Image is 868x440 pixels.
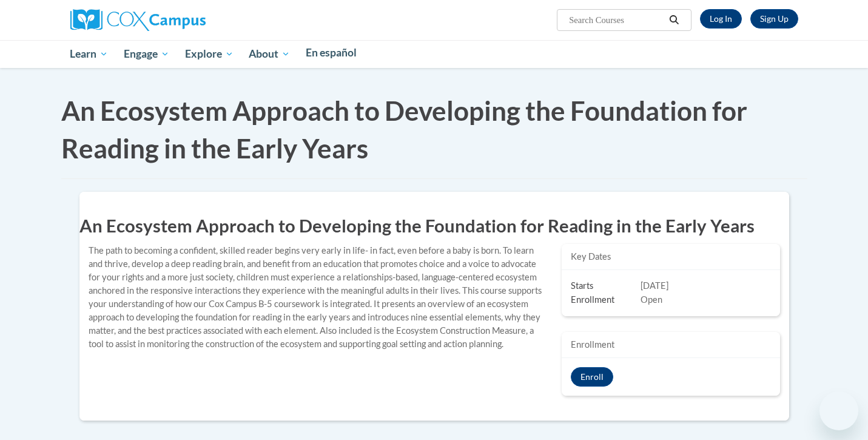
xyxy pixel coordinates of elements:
a: Log In [700,9,742,29]
a: Learn [62,40,116,68]
span: Explore [185,47,234,61]
span: Learn [70,47,108,61]
button: An Ecosystem Approach to Developing the Foundation for Reading in the Early Years [571,367,613,387]
span: Open [641,294,662,305]
a: Register [750,9,798,29]
img: Cox Campus [70,9,206,31]
span: Starts [571,280,641,293]
a: Engage [116,40,177,68]
a: Explore [177,40,241,68]
a: En español [298,40,365,66]
div: Key Dates [562,244,780,270]
iframe: Button to launch messaging window [819,391,858,430]
div: Enrollment [562,332,780,358]
h1: An Ecosystem Approach to Developing the Foundation for Reading in the Early Years [79,213,789,238]
span: Enrollment [571,294,641,307]
span: En español [306,46,357,59]
button: Search [665,13,683,27]
a: Cox Campus [70,14,206,24]
a: About [241,40,298,68]
div: The path to becoming a confident, skilled reader begins very early in life- in fact, even before ... [79,244,553,351]
input: Search Courses [568,13,665,27]
span: An Ecosystem Approach to Developing the Foundation for Reading in the Early Years [61,95,747,164]
div: Main menu [52,40,816,68]
span: Engage [124,47,169,61]
span: [DATE] [641,280,668,291]
span: About [249,47,290,61]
